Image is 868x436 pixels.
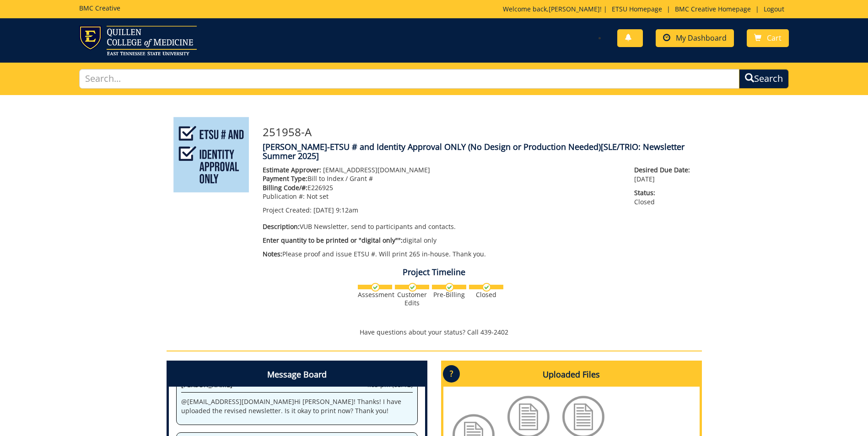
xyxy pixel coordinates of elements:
span: [DATE] 9:12am [313,206,358,214]
p: ? [443,365,460,383]
span: Enter quantity to be printed or "digital only"": [263,236,403,245]
p: Closed [634,188,695,207]
span: Payment Type: [263,174,307,183]
p: Have questions about your status? Call 439-2402 [167,328,702,337]
span: Status: [634,188,695,197]
span: My Dashboard [676,33,727,43]
img: Product featured image [173,117,249,192]
h4: Uploaded Files [443,363,700,387]
img: checkmark [482,283,491,292]
div: Customer Edits [395,291,429,307]
p: [DATE] [634,165,695,184]
img: ETSU logo [79,26,197,55]
span: Not set [307,192,329,201]
div: Pre-Billing [432,291,466,299]
span: Cart [767,33,782,43]
p: digital only [263,236,621,245]
h4: [PERSON_NAME]-ETSU # and Identity Approval ONLY (No Design or Production Needed) [263,143,695,161]
span: [PERSON_NAME] [181,380,232,389]
span: [SLE/TRIO: Newsletter Summer 2025] [263,141,685,161]
p: Welcome back, ! | | | [503,5,789,14]
span: Desired Due Date: [634,165,695,175]
img: checkmark [408,283,417,292]
span: Billing Code/#: [263,183,307,192]
span: Project Created: [263,206,312,214]
p: @ [EMAIL_ADDRESS][DOMAIN_NAME] Hi [PERSON_NAME]! Thanks! I have uploaded the revised newsletter. ... [181,397,413,415]
h5: BMC Creative [79,5,120,11]
h4: Project Timeline [167,268,702,277]
div: Closed [469,291,503,299]
p: E226925 [263,183,621,192]
span: Description: [263,222,300,231]
span: Estimate Approver: [263,165,321,174]
h4: Message Board [169,363,425,387]
p: [EMAIL_ADDRESS][DOMAIN_NAME] [263,165,621,175]
p: VUB Newsletter, send to participants and contacts. [263,222,621,231]
span: Publication #: [263,192,305,201]
a: My Dashboard [656,29,734,47]
span: Notes: [263,250,282,258]
a: Logout [759,5,789,13]
h3: 251958-A [263,126,695,138]
div: Assessment [358,291,392,299]
a: ETSU Homepage [607,5,667,13]
button: Search [739,69,789,89]
img: checkmark [445,283,454,292]
p: Bill to Index / Grant # [263,174,621,183]
a: Cart [747,29,789,47]
a: [PERSON_NAME] [549,5,600,13]
input: Search... [79,69,739,89]
a: BMC Creative Homepage [670,5,755,13]
img: checkmark [371,283,380,292]
p: Please proof and issue ETSU #. Will print 265 in-house. Thank you. [263,250,621,259]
